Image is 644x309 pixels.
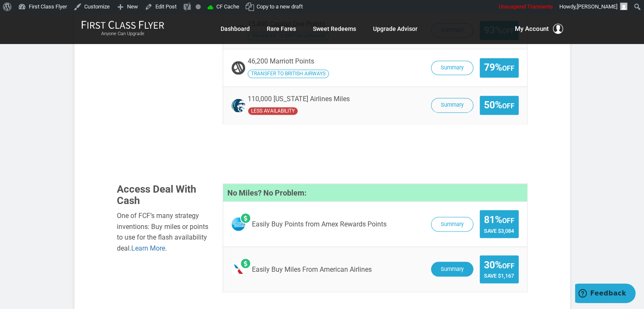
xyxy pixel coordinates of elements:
span: My Account [515,24,549,34]
small: Off [502,262,514,270]
span: Easily Buy Points from Amex Rewards Points [252,220,387,228]
span: 30% [484,259,514,270]
a: Rare Fares [267,21,296,36]
span: 46,200 Marriott Points [248,57,314,65]
small: Off [502,102,514,110]
button: Summary [431,61,473,75]
h4: No Miles? No Problem: [223,184,527,201]
button: Summary [431,262,473,276]
button: My Account [515,24,563,34]
span: Save $3,084 [484,227,514,234]
small: Off [502,216,514,224]
img: First Class Flyer [81,20,164,29]
span: 50% [484,100,514,110]
span: 81% [484,214,514,225]
div: One of FCF’s many strategy inventions: Buy miles or points to use for the flash availability deal. . [117,210,210,253]
span: 79% [484,62,514,73]
span: Alaska Airlines has undefined availability seats availability compared to the operating carrier. [248,107,298,115]
small: Anyone Can Upgrade [81,31,164,37]
span: Transfer your Marriott Points to British Airways [248,69,329,78]
span: Save $1,167 [484,272,514,279]
h3: Access Deal With Cash [117,183,210,206]
button: Summary [431,98,473,113]
a: Sweet Redeems [313,21,356,36]
iframe: Opens a widget where you can find more information [575,284,636,305]
small: Off [502,64,514,72]
a: Dashboard [221,21,250,36]
span: Unsuspend Transients [499,3,553,10]
a: Learn More [131,244,165,252]
span: Easily Buy Miles From American Airlines [252,265,372,273]
a: First Class FlyerAnyone Can Upgrade [81,20,164,37]
span: [PERSON_NAME] [577,3,617,10]
a: Upgrade Advisor [373,21,417,36]
span: 110,000 [US_STATE] Airlines Miles [248,95,350,103]
button: Summary [431,217,473,232]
